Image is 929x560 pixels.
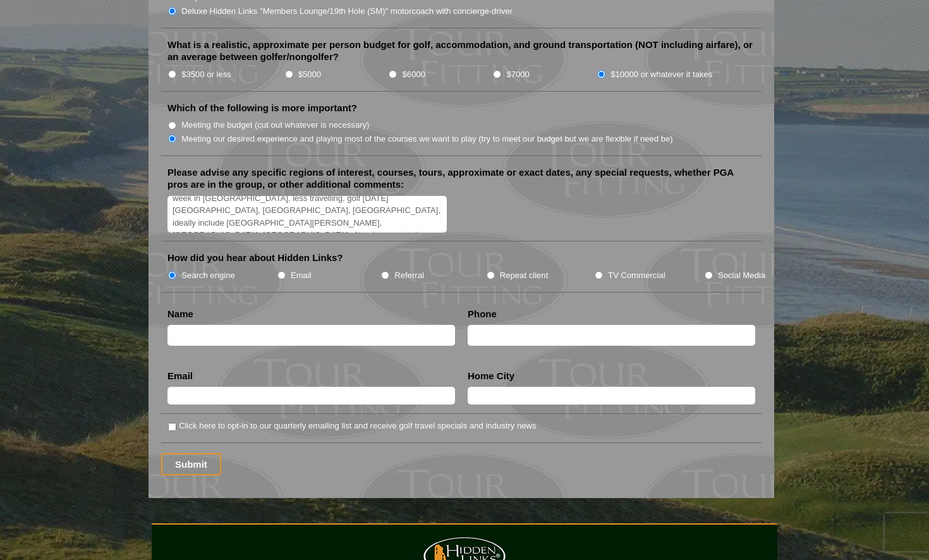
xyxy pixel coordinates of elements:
[161,453,221,475] input: Submit
[167,370,193,382] label: Email
[181,5,513,18] label: Deluxe Hidden Links "Members Lounge/19th Hole (SM)" motorcoach with concierge-driver
[718,269,765,282] label: Social Media
[500,269,549,282] label: Repeat client
[181,119,369,131] label: Meeting the budget (cut out whatever is necessary)
[181,133,673,145] label: Meeting our desired experience and playing most of the courses we want to play (try to meet our b...
[394,269,424,282] label: Referral
[167,102,357,114] label: Which of the following is more important?
[610,68,712,81] label: $10000 or whatever it takes
[291,269,312,282] label: Email
[468,308,497,320] label: Phone
[298,68,321,81] label: $5000
[506,68,529,81] label: $7000
[167,166,755,191] label: Please advise any specific regions of interest, courses, tours, approximate or exact dates, any s...
[608,269,665,282] label: TV Commercial
[181,269,235,282] label: Search engine
[167,39,755,63] label: What is a realistic, approximate per person budget for golf, accommodation, and ground transporta...
[179,420,536,432] label: Click here to opt-in to our quarterly emailing list and receive golf travel specials and industry...
[167,308,193,320] label: Name
[181,68,231,81] label: $3500 or less
[403,68,425,81] label: $6000
[167,252,343,264] label: How did you hear about Hidden Links?
[468,370,514,382] label: Home City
